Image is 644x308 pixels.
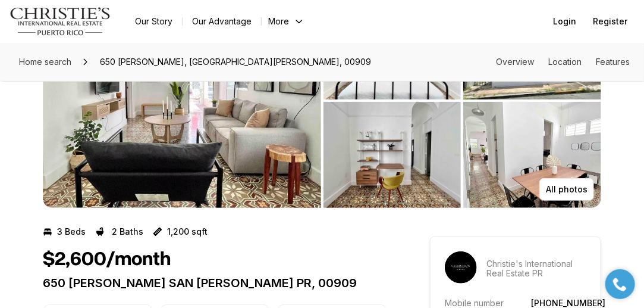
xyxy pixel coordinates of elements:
span: Login [553,17,576,26]
button: Register [586,10,634,33]
a: Our Story [125,13,182,30]
button: View image gallery [463,102,601,208]
button: View image gallery [323,102,461,208]
p: Mobile number [445,298,504,308]
p: 2 Baths [112,227,143,237]
p: 650 [PERSON_NAME] SAN [PERSON_NAME] PR, 00909 [43,276,387,290]
button: All photos [539,178,594,201]
a: Our Advantage [183,13,261,30]
a: Skip to: Features [596,57,630,67]
p: 1,200 sqft [167,227,208,237]
a: Skip to: Location [548,57,582,67]
p: All photos [546,185,588,194]
nav: Page section menu [496,57,630,67]
a: Home search [14,52,76,71]
button: More [262,13,312,30]
p: Christie's International Real Estate PR [486,259,586,278]
p: 3 Beds [57,227,86,237]
span: Home search [19,57,71,67]
h1: $2,600/month [43,248,171,271]
a: [PHONE_NUMBER] [531,298,605,308]
span: Register [593,17,627,26]
span: 650 [PERSON_NAME], [GEOGRAPHIC_DATA][PERSON_NAME], 00909 [95,52,376,71]
button: Login [546,10,583,33]
a: Skip to: Overview [496,57,534,67]
img: logo [10,7,111,36]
